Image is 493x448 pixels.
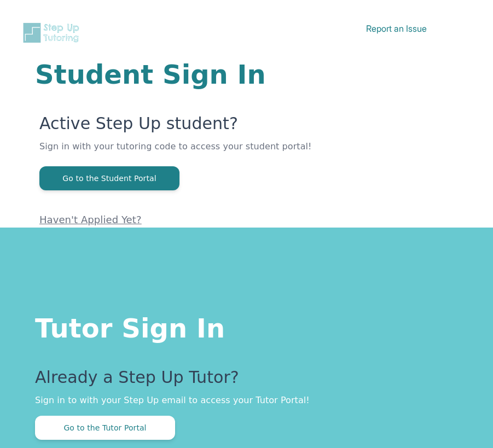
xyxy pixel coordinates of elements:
button: Go to the Student Portal [39,166,179,190]
h1: Tutor Sign In [35,311,458,341]
img: Step Up Tutoring horizontal logo [22,22,83,44]
a: Haven't Applied Yet? [39,214,142,225]
p: Sign in with your tutoring code to access your student portal! [39,140,458,166]
a: Go to the Tutor Portal [35,422,175,433]
p: Sign in to with your Step Up email to access your Tutor Portal! [35,394,458,407]
p: Already a Step Up Tutor? [35,368,458,394]
a: Report an Issue [366,23,427,34]
a: Go to the Student Portal [39,173,179,183]
button: Go to the Tutor Portal [35,416,175,440]
h1: Student Sign In [35,61,458,88]
p: Active Step Up student? [39,114,458,140]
